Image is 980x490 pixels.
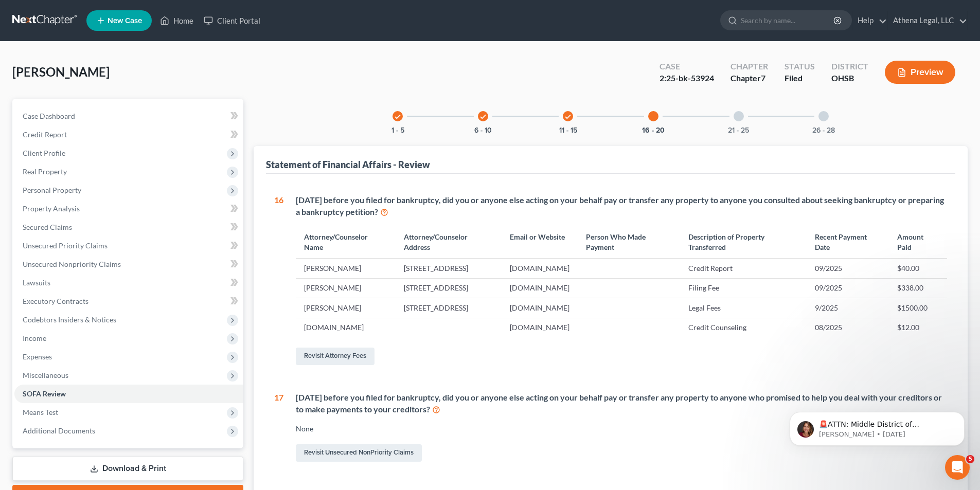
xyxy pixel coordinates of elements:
td: [DOMAIN_NAME] [502,278,578,298]
span: [PERSON_NAME] [12,64,110,79]
td: 09/2025 [807,278,889,298]
div: None [296,424,947,434]
a: Athena Legal, LLC [888,11,967,30]
button: 1 - 5 [391,127,404,134]
span: Miscellaneous [23,371,68,379]
div: 16 [274,194,283,367]
td: [STREET_ADDRESS] [396,259,502,278]
a: Lawsuits [14,274,243,292]
a: Case Dashboard [14,107,243,125]
span: Secured Claims [23,223,72,231]
div: [DATE] before you filed for bankruptcy, did you or anyone else acting on your behalf pay or trans... [296,194,947,218]
a: Help [852,11,887,30]
span: Property Analysis [23,204,80,213]
span: 5 [966,455,974,463]
th: Description of Property Transferred [680,226,807,258]
td: [STREET_ADDRESS] [396,278,502,298]
td: [PERSON_NAME] [296,259,395,278]
th: Person Who Made Payment [578,226,680,258]
td: [DOMAIN_NAME] [296,318,395,337]
input: Search by name... [741,11,835,30]
a: Secured Claims [14,218,243,237]
td: Credit Counseling [680,318,807,337]
span: Additional Documents [23,426,95,435]
span: Lawsuits [23,278,50,287]
td: [DOMAIN_NAME] [502,298,578,318]
button: 26 - 28 [812,127,835,134]
a: Property Analysis [14,199,243,218]
a: Unsecured Priority Claims [14,237,243,255]
a: SOFA Review [14,385,243,403]
td: [STREET_ADDRESS] [396,298,502,318]
td: 09/2025 [807,259,889,278]
div: Status [785,61,815,72]
td: 9/2025 [807,298,889,318]
div: Chapter [730,72,768,84]
th: Attorney/Counselor Address [396,226,502,258]
div: Statement of Financial Affairs - Review [266,158,430,171]
i: check [564,113,572,120]
a: Download & Print [12,457,243,481]
span: Client Profile [23,149,65,157]
button: 11 - 15 [559,127,577,134]
span: Credit Report [23,130,67,139]
button: 6 - 10 [474,127,492,134]
th: Amount Paid [889,226,947,258]
div: Chapter [730,61,768,72]
td: $1500.00 [889,298,947,318]
span: 7 [761,73,765,83]
a: Client Portal [199,11,265,30]
td: $40.00 [889,259,947,278]
td: [DOMAIN_NAME] [502,259,578,278]
span: Personal Property [23,186,81,194]
span: Expenses [23,352,52,361]
span: New Case [108,17,142,25]
a: Executory Contracts [14,292,243,311]
td: [DOMAIN_NAME] [502,318,578,337]
div: [DATE] before you filed for bankruptcy, did you or anyone else acting on your behalf pay or trans... [296,392,947,415]
iframe: Intercom notifications message [774,390,980,462]
th: Attorney/Counselor Name [296,226,395,258]
div: OHSB [831,72,868,84]
td: $12.00 [889,318,947,337]
div: 17 [274,392,283,464]
span: Codebtors Insiders & Notices [23,315,116,324]
span: Executory Contracts [23,297,88,305]
td: Filing Fee [680,278,807,298]
div: Filed [785,72,815,84]
div: District [831,61,868,72]
th: Email or Website [502,226,578,258]
span: Real Property [23,167,67,176]
a: Home [155,11,199,30]
td: [PERSON_NAME] [296,278,395,298]
td: $338.00 [889,278,947,298]
button: Preview [885,61,955,84]
iframe: Intercom live chat [945,455,970,480]
a: Revisit Attorney Fees [296,348,375,365]
div: 2:25-bk-53924 [660,72,714,84]
div: Case [660,61,714,72]
a: Credit Report [14,125,243,144]
i: check [394,113,401,120]
td: Credit Report [680,259,807,278]
a: Unsecured Nonpriority Claims [14,255,243,274]
a: Revisit Unsecured NonPriority Claims [296,444,422,462]
td: [PERSON_NAME] [296,298,395,318]
th: Recent Payment Date [807,226,889,258]
span: Unsecured Priority Claims [23,241,108,250]
span: Case Dashboard [23,112,75,120]
span: SOFA Review [23,389,66,398]
span: Means Test [23,408,58,416]
i: check [479,113,487,120]
button: 16 - 20 [642,127,665,134]
td: Legal Fees [680,298,807,318]
span: Income [23,334,46,342]
td: 08/2025 [807,318,889,337]
button: 21 - 25 [728,127,749,134]
span: Unsecured Nonpriority Claims [23,260,121,268]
